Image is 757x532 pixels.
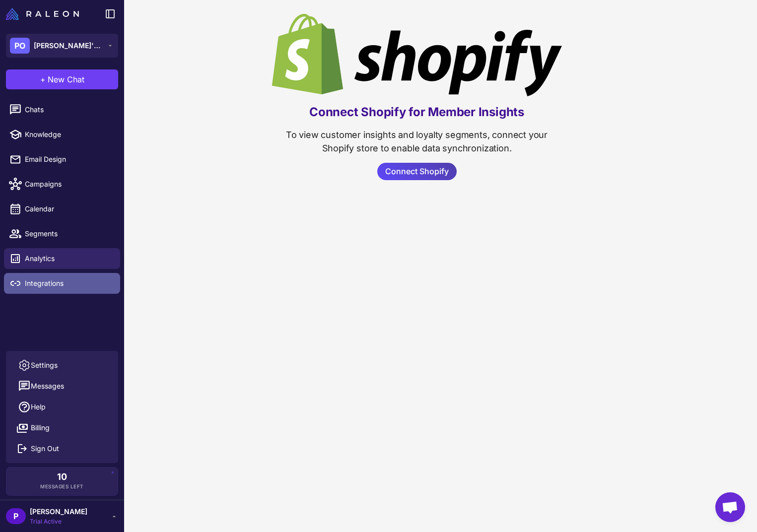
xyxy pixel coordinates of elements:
a: Segments [4,223,120,244]
span: Chats [25,104,112,115]
span: [PERSON_NAME] [30,506,87,517]
span: Campaigns [25,179,112,190]
a: Chats [4,99,120,120]
span: Integrations [25,278,112,289]
a: Email Design [4,149,120,170]
button: +New Chat [6,69,118,89]
div: PO [10,38,30,54]
button: Sign Out [10,438,114,459]
span: Settings [31,360,58,371]
span: Knowledge [25,129,112,140]
span: Messages Left [40,483,84,490]
span: Messages [31,381,64,392]
a: Raleon Logo [6,8,83,20]
span: Connect Shopify [385,163,449,180]
span: Sign Out [31,443,59,454]
span: Trial Active [30,517,87,526]
span: + [40,73,46,85]
div: P [6,508,26,524]
span: 10 [57,472,67,481]
span: Billing [31,422,50,433]
img: Raleon Logo [6,8,79,20]
img: shopify-logo-primary-logo-456baa801ee66a0a435671082365958316831c9960c480451dd0330bcdae304f.svg [272,14,562,96]
a: Integrations [4,273,120,294]
span: Segments [25,228,112,239]
button: Messages [10,376,114,397]
span: New Chat [48,73,84,85]
span: Calendar [25,203,112,214]
a: Campaigns [4,174,120,195]
a: Analytics [4,248,120,269]
span: Analytics [25,253,112,264]
h2: Connect Shopify for Member Insights [309,104,524,120]
span: Email Design [25,154,112,165]
span: [PERSON_NAME]'s Organization [34,40,103,51]
p: To view customer insights and loyalty segments, connect your Shopify store to enable data synchro... [277,128,556,155]
a: Help [10,397,114,417]
a: Calendar [4,199,120,219]
button: PO[PERSON_NAME]'s Organization [6,34,118,58]
div: Open chat [715,492,745,522]
span: Help [31,401,46,412]
a: Knowledge [4,124,120,145]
